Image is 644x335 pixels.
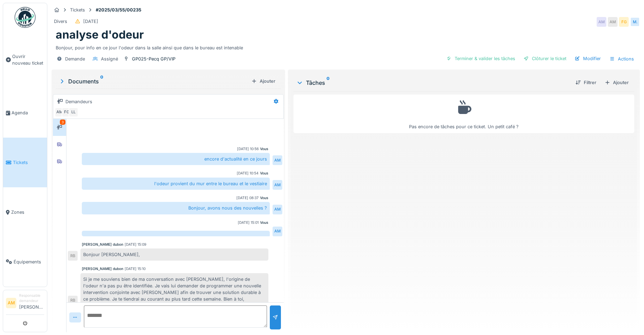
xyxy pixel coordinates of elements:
[619,17,629,27] div: FG
[82,242,123,247] div: [PERSON_NAME] dubon
[572,54,604,63] div: Modifier
[60,120,65,125] div: 3
[125,242,146,247] div: [DATE] 15:09
[573,78,599,87] div: Filtrer
[260,220,268,225] div: Vous
[125,266,146,271] div: [DATE] 15:10
[65,56,85,62] div: Demande
[19,293,44,304] div: Responsable demandeur
[273,227,282,236] div: AM
[80,248,268,261] div: Bonjour [PERSON_NAME],
[12,53,44,66] span: Ouvrir nouveau ticket
[3,237,47,287] a: Équipements
[68,251,78,261] div: RB
[82,202,270,214] div: Bonjour, avons nous des nouvelles ?
[3,32,47,88] a: Ouvrir nouveau ticket
[62,107,71,117] div: FG
[602,78,631,87] div: Ajouter
[6,298,16,308] li: AM
[249,76,278,86] div: Ajouter
[237,171,259,176] div: [DATE] 10:54
[70,7,85,13] div: Tickets
[56,28,144,41] h1: analyse d'odeur
[443,54,518,63] div: Terminer & valider les tâches
[6,293,44,315] a: AM Responsable demandeur[PERSON_NAME]
[55,107,64,117] div: AM
[273,155,282,165] div: AM
[327,79,330,87] sup: 0
[13,159,44,166] span: Tickets
[54,18,67,25] div: Divers
[82,153,270,165] div: encore d'actualité en ce jours
[597,17,606,27] div: AM
[260,146,268,152] div: Vous
[19,293,44,313] li: [PERSON_NAME]
[273,205,282,214] div: AM
[236,195,259,201] div: [DATE] 08:37
[68,296,78,305] div: RB
[56,42,636,51] div: Bonjour, pour info en ce jour l'odeur dans la salle ainsi que dans le bureau est intenable
[14,259,44,265] span: Équipements
[606,54,637,64] div: Actions
[238,220,259,225] div: [DATE] 15:01
[69,107,78,117] div: LL
[15,7,36,28] img: Badge_color-CXgf-gQk.svg
[298,98,630,130] div: Pas encore de tâches pour ce ticket. Un petit café ?
[237,146,259,152] div: [DATE] 10:56
[521,54,569,63] div: Clôturer le ticket
[82,178,270,190] div: l'odeur provient du mur entre le bureau et le vestiaire
[260,195,268,201] div: Vous
[100,77,103,85] sup: 0
[3,187,47,237] a: Zones
[82,266,123,271] div: [PERSON_NAME] dubon
[11,209,44,215] span: Zones
[3,88,47,138] a: Agenda
[132,56,175,62] div: GP025-Pecq GP/VIP
[93,7,144,13] strong: #2025/03/55/00235
[65,98,92,105] div: Demandeurs
[101,56,118,62] div: Assigné
[273,180,282,190] div: AM
[11,109,44,116] span: Agenda
[260,171,268,176] div: Vous
[83,18,98,25] div: [DATE]
[80,273,268,305] div: Si je me souviens bien de ma conversation avec [PERSON_NAME], l'origine de l'odeur n'a pas pu êtr...
[608,17,618,27] div: AM
[3,138,47,187] a: Tickets
[58,77,249,85] div: Documents
[296,79,570,87] div: Tâches
[630,17,640,27] div: M.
